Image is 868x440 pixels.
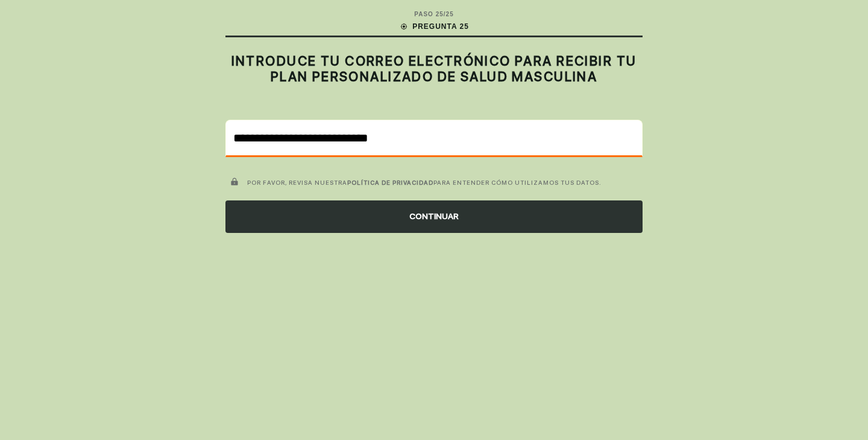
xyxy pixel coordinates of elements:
[247,179,347,186] font: POR FAVOR, REVISA NUESTRA
[433,179,602,186] font: PARA ENTENDER CÓMO UTILIZAMOS TUS DATOS.
[409,211,459,221] font: CONTINUAR
[414,11,433,17] font: PASO
[446,11,454,17] font: 25
[412,22,469,31] font: PREGUNTA 25
[444,11,446,17] font: /
[436,11,444,17] font: 25
[231,53,637,84] font: INTRODUCE TU CORREO ELECTRÓNICO PARA RECIBIR TU PLAN PERSONALIZADO DE SALUD MASCULINA
[347,179,433,186] a: POLÍTICA DE PRIVACIDAD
